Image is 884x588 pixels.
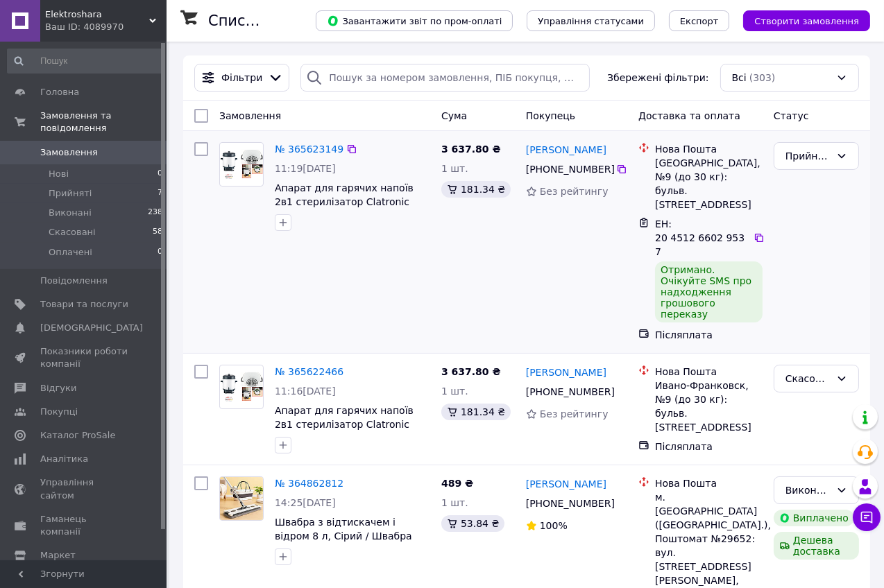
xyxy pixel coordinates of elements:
[40,345,128,370] span: Показники роботи компанії
[158,246,162,259] span: 0
[785,483,831,498] div: Виконано
[153,226,162,239] span: 58
[523,159,617,179] div: [PHONE_NUMBER]
[275,182,414,235] a: Апарат для гарячих напоїв 2в1 стерилізатор Clatronic ([GEOGRAPHIC_DATA]) [GEOGRAPHIC_DATA] 25 л
[40,406,78,418] span: Покупці
[275,497,336,508] span: 14:25[DATE]
[275,478,343,489] a: № 364862812
[275,517,426,583] a: Швабра з відтискачем і відром 8 л, Сірий / Швабра стрічка / Швабра для підлоги / Складна швабра д...
[40,146,98,159] span: Замовлення
[221,71,262,85] span: Фільтри
[774,510,854,526] div: Виплачено
[219,476,264,521] a: Фото товару
[655,476,763,490] div: Нова Пошта
[327,15,502,27] span: Завантажити звіт по пром-оплаті
[219,365,264,409] a: Фото товару
[7,49,164,73] input: Пошук
[219,110,281,121] span: Замовлення
[275,366,343,377] a: № 365622466
[49,207,92,219] span: Виконані
[526,365,606,379] a: [PERSON_NAME]
[754,16,859,26] span: Створити замовлення
[743,10,870,31] button: Створити замовлення
[441,110,467,121] span: Cума
[540,520,568,531] span: 100%
[538,16,644,26] span: Управління статусами
[49,168,69,180] span: Нові
[441,163,468,174] span: 1 шт.
[655,142,763,156] div: Нова Пошта
[208,12,349,29] h1: Список замовлень
[40,513,128,538] span: Гаманець компанії
[749,72,776,83] span: (303)
[732,71,747,85] span: Всі
[729,15,870,26] a: Створити замовлення
[441,386,468,397] span: 1 шт.
[300,64,590,92] input: Пошук за номером замовлення, ПІБ покупця, номером телефону, Email, номером накладної
[655,379,763,434] div: Ивано-Франковск, №9 (до 30 кг): бульв. [STREET_ADDRESS]
[45,21,167,33] div: Ваш ID: 4089970
[316,10,513,31] button: Завантажити звіт по пром-оплаті
[669,10,730,31] button: Експорт
[441,366,501,377] span: 3 637.80 ₴
[158,187,162,200] span: 7
[49,187,92,200] span: Прийняті
[526,110,575,121] span: Покупець
[441,144,501,155] span: 3 637.80 ₴
[527,10,655,31] button: Управління статусами
[638,110,740,121] span: Доставка та оплата
[275,405,414,458] a: Апарат для гарячих напоїв 2в1 стерилізатор Clatronic ([GEOGRAPHIC_DATA]) [GEOGRAPHIC_DATA] 25 л
[774,532,859,560] div: Дешева доставка
[785,148,831,164] div: Прийнято
[523,494,617,513] div: [PHONE_NUMBER]
[40,275,108,287] span: Повідомлення
[40,382,76,395] span: Відгуки
[49,226,96,239] span: Скасовані
[540,186,609,197] span: Без рейтингу
[220,150,263,180] img: Фото товару
[219,142,264,187] a: Фото товару
[441,478,473,489] span: 489 ₴
[526,477,606,491] a: [PERSON_NAME]
[158,168,162,180] span: 0
[275,163,336,174] span: 11:19[DATE]
[40,110,167,135] span: Замовлення та повідомлення
[785,371,831,386] div: Скасовано
[275,144,343,155] a: № 365623149
[774,110,809,121] span: Статус
[655,218,745,257] span: ЕН: 20 4512 6602 9537
[40,476,128,501] span: Управління сайтом
[441,497,468,508] span: 1 шт.
[220,477,263,520] img: Фото товару
[40,453,88,465] span: Аналітика
[220,372,263,402] img: Фото товару
[40,549,76,562] span: Маркет
[540,408,609,420] span: Без рейтингу
[655,261,763,322] div: Отримано. Очікуйте SMS про надходження грошового переказу
[49,246,92,259] span: Оплачені
[523,382,617,401] div: [PHONE_NUMBER]
[680,16,719,26] span: Експорт
[441,181,511,198] div: 181.34 ₴
[45,8,149,21] span: Elektroshara
[853,503,881,531] button: Чат з покупцем
[526,143,606,157] a: [PERSON_NAME]
[441,515,504,532] div: 53.84 ₴
[40,322,143,334] span: [DEMOGRAPHIC_DATA]
[148,207,162,219] span: 238
[40,298,128,311] span: Товари та послуги
[655,328,763,342] div: Післяплата
[655,440,763,453] div: Післяплата
[655,365,763,379] div: Нова Пошта
[441,404,511,420] div: 181.34 ₴
[40,429,115,442] span: Каталог ProSale
[607,71,708,85] span: Збережені фільтри:
[275,386,336,397] span: 11:16[DATE]
[655,156,763,211] div: [GEOGRAPHIC_DATA], №9 (до 30 кг): бульв. [STREET_ADDRESS]
[40,86,79,98] span: Головна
